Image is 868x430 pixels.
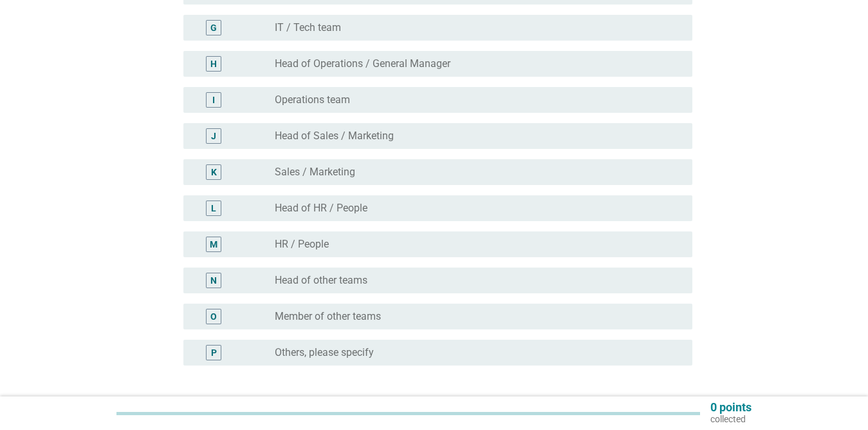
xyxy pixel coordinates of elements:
[210,238,217,251] div: M
[275,238,329,251] label: HR / People
[275,57,450,70] label: Head of Operations / General Manager
[211,346,217,360] div: P
[210,57,217,71] div: H
[210,274,217,288] div: N
[710,413,752,425] p: collected
[275,310,381,323] label: Member of other teams
[275,202,367,215] label: Head of HR / People
[275,21,341,34] label: IT / Tech team
[275,130,394,142] label: Head of Sales / Marketing
[211,130,216,143] div: J
[211,166,217,179] div: K
[275,93,350,106] label: Operations team
[210,310,217,324] div: O
[212,93,215,107] div: I
[211,202,216,215] div: L
[275,166,355,179] label: Sales / Marketing
[710,402,752,413] p: 0 points
[210,21,217,35] div: G
[275,346,374,359] label: Others, please specify
[275,274,367,287] label: Head of other teams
